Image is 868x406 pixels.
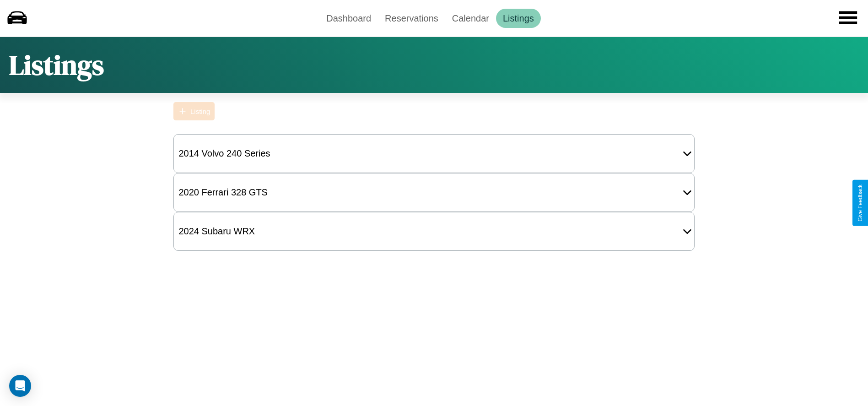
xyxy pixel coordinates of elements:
[174,183,272,202] div: 2020 Ferrari 328 GTS
[445,9,496,28] a: Calendar
[378,9,445,28] a: Reservations
[857,184,863,222] div: Give Feedback
[190,108,210,115] div: Listing
[173,102,215,120] button: Listing
[9,375,31,397] div: Open Intercom Messenger
[496,9,541,28] a: Listings
[319,9,378,28] a: Dashboard
[9,46,104,84] h1: Listings
[174,222,259,241] div: 2024 Subaru WRX
[174,144,275,163] div: 2014 Volvo 240 Series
